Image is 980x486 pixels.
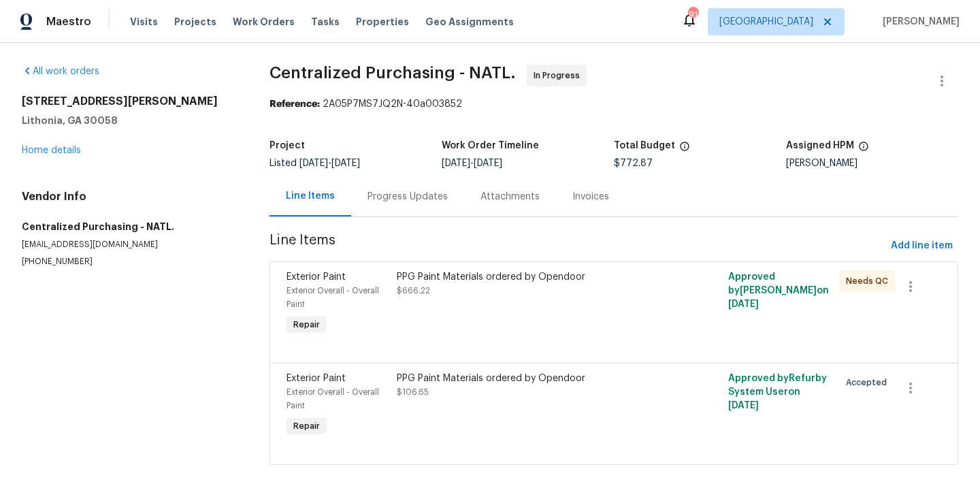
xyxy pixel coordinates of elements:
button: Add line item [885,233,958,259]
span: Centralized Purchasing - NATL. [269,65,516,81]
b: Reference: [269,99,320,109]
span: In Progress [534,69,585,82]
span: Repair [288,318,325,331]
span: Exterior Paint [287,374,346,383]
a: Home details [22,146,81,155]
h2: [STREET_ADDRESS][PERSON_NAME] [22,95,237,108]
span: [DATE] [474,159,502,168]
span: Line Items [269,233,885,259]
span: Projects [174,15,216,29]
span: Geo Assignments [425,15,514,29]
h5: Total Budget [614,141,675,150]
span: Listed [269,159,360,168]
span: The hpm assigned to this work order. [858,141,869,159]
div: Invoices [572,190,609,204]
p: [EMAIL_ADDRESS][DOMAIN_NAME] [22,239,237,250]
div: Attachments [480,190,540,204]
span: - [442,159,502,168]
span: Maestro [46,15,91,29]
h4: Vendor Info [22,190,237,204]
span: Tasks [311,17,340,27]
h5: Lithonia, GA 30058 [22,114,237,127]
div: 2A05P7MS7JQ2N-40a003852 [269,97,958,111]
div: Progress Updates [367,190,448,204]
span: Needs QC [846,274,894,288]
div: PPG Paint Materials ordered by Opendoor [397,270,665,284]
span: Work Orders [233,15,295,29]
span: [PERSON_NAME] [877,15,960,29]
span: [GEOGRAPHIC_DATA] [719,15,813,29]
span: [DATE] [728,401,759,410]
span: Exterior Overall - Overall Paint [287,388,379,410]
span: $106.65 [397,388,429,396]
span: Approved by [PERSON_NAME] on [728,272,829,309]
div: 91 [688,8,698,22]
span: Exterior Overall - Overall Paint [287,287,379,308]
span: $772.87 [614,159,653,168]
span: Exterior Paint [287,272,346,282]
div: Line Items [286,189,335,203]
h5: Work Order Timeline [442,141,539,150]
p: [PHONE_NUMBER] [22,256,237,268]
span: [DATE] [331,159,360,168]
span: The total cost of line items that have been proposed by Opendoor. This sum includes line items th... [679,141,690,159]
span: $666.22 [397,287,430,295]
span: Accepted [846,376,892,389]
div: [PERSON_NAME] [786,159,958,168]
span: Add line item [891,238,953,255]
span: Visits [130,15,158,29]
a: All work orders [22,67,99,76]
h5: Project [269,141,305,150]
span: [DATE] [728,299,759,309]
span: [DATE] [299,159,328,168]
span: Properties [356,15,409,29]
span: Repair [288,419,325,433]
span: [DATE] [442,159,470,168]
h5: Assigned HPM [786,141,854,150]
h5: Centralized Purchasing - NATL. [22,220,237,233]
div: PPG Paint Materials ordered by Opendoor [397,372,665,385]
span: Approved by Refurby System User on [728,374,827,410]
span: - [299,159,360,168]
